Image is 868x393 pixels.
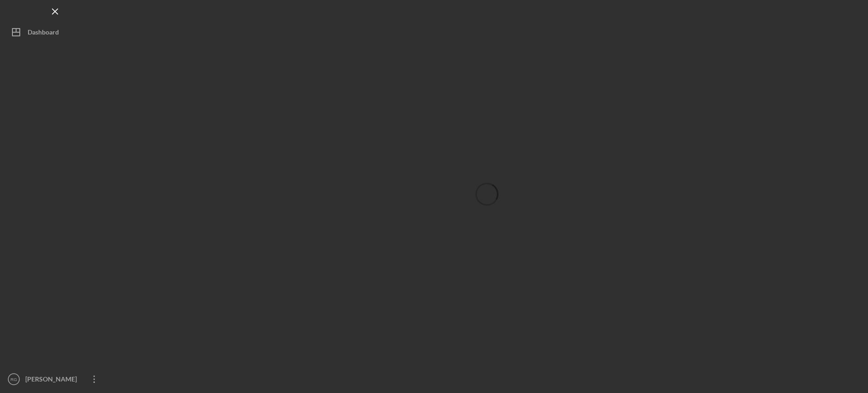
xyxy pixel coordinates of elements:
[28,23,59,44] div: Dashboard
[5,370,106,388] button: RG[PERSON_NAME]
[5,23,106,41] button: Dashboard
[11,377,17,382] text: RG
[23,370,83,391] div: [PERSON_NAME]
